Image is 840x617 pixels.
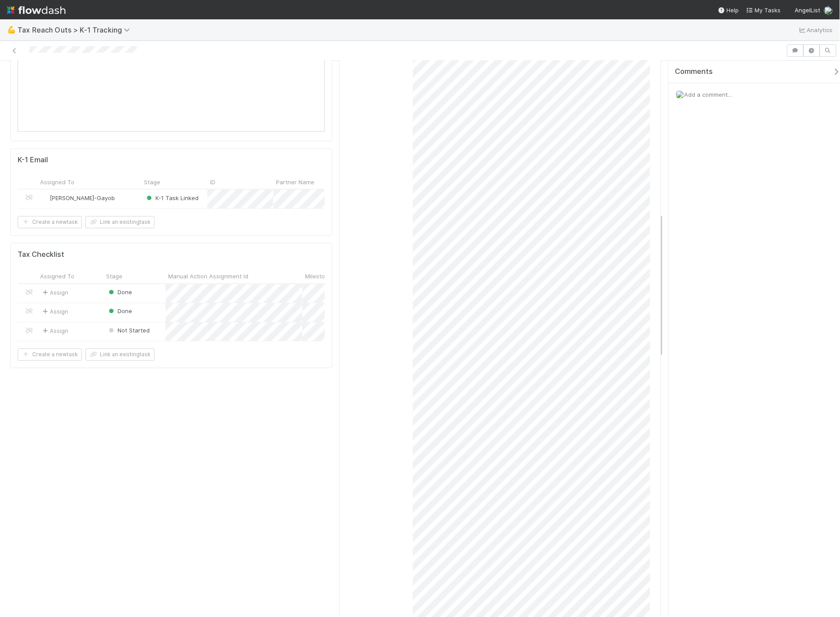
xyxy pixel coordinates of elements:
[210,178,215,186] span: ID
[746,6,781,15] a: My Tasks
[824,6,833,15] img: avatar_55a2f090-1307-4765-93b4-f04da16234ba.png
[40,178,74,186] span: Assigned To
[106,272,122,281] span: Stage
[145,194,199,201] span: K-1 Task Linked
[145,193,199,202] div: K-1 Task Linked
[798,25,833,35] a: Analytics
[144,178,160,186] span: Stage
[40,272,74,281] span: Assigned To
[107,288,132,296] div: Done
[18,156,48,164] h5: K-1 Email
[7,26,16,33] span: 💪
[85,216,155,228] button: Link an existingtask
[50,194,115,201] span: [PERSON_NAME]-Gayob
[41,326,68,335] span: Assign
[107,307,132,314] span: Done
[746,7,781,14] span: My Tasks
[168,272,248,281] span: Manual Action Assignment Id
[7,3,66,18] img: logo-inverted-e16ddd16eac7371096b0.svg
[107,326,150,335] div: Not Started
[18,26,134,34] span: Tax Reach Outs > K-1 Tracking
[676,90,685,99] img: avatar_55a2f090-1307-4765-93b4-f04da16234ba.png
[41,307,68,316] span: Assign
[107,288,132,296] span: Done
[18,250,64,259] h5: Tax Checklist
[18,348,82,361] button: Create a newtask
[795,7,821,14] span: AngelList
[41,288,68,297] span: Assign
[107,307,132,315] div: Done
[107,327,150,334] span: Not Started
[305,272,332,281] span: Milestone
[685,91,732,98] span: Add a comment...
[41,193,115,202] div: [PERSON_NAME]-Gayob
[718,6,739,15] div: Help
[85,348,155,361] button: Link an existingtask
[18,216,82,228] button: Create a newtask
[41,194,48,201] img: avatar_45aa71e2-cea6-4b00-9298-a0421aa61a2d.png
[276,178,314,186] span: Partner Name
[675,67,713,76] span: Comments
